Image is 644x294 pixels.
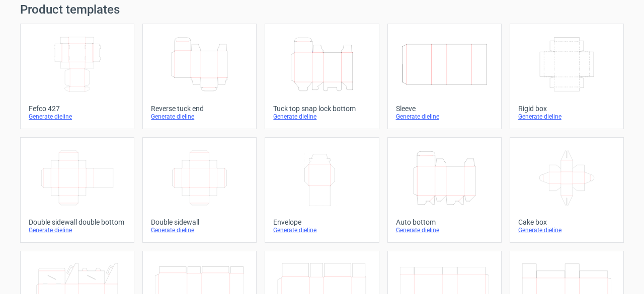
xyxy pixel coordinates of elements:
[396,105,493,113] div: Sleeve
[273,113,370,121] div: Generate dieline
[510,24,624,129] a: Rigid boxGenerate dieline
[273,218,370,226] div: Envelope
[29,226,126,234] div: Generate dieline
[518,226,615,234] div: Generate dieline
[29,218,126,226] div: Double sidewall double bottom
[518,218,615,226] div: Cake box
[20,24,134,129] a: Fefco 427Generate dieline
[20,137,134,243] a: Double sidewall double bottomGenerate dieline
[151,113,248,121] div: Generate dieline
[29,105,126,113] div: Fefco 427
[396,218,493,226] div: Auto bottom
[396,113,493,121] div: Generate dieline
[510,137,624,243] a: Cake boxGenerate dieline
[29,113,126,121] div: Generate dieline
[273,226,370,234] div: Generate dieline
[396,226,493,234] div: Generate dieline
[151,105,248,113] div: Reverse tuck end
[142,137,257,243] a: Double sidewallGenerate dieline
[387,137,502,243] a: Auto bottomGenerate dieline
[387,24,502,129] a: SleeveGenerate dieline
[151,218,248,226] div: Double sidewall
[518,105,615,113] div: Rigid box
[265,137,379,243] a: EnvelopeGenerate dieline
[151,226,248,234] div: Generate dieline
[273,105,370,113] div: Tuck top snap lock bottom
[20,4,624,16] h1: Product templates
[142,24,257,129] a: Reverse tuck endGenerate dieline
[265,24,379,129] a: Tuck top snap lock bottomGenerate dieline
[518,113,615,121] div: Generate dieline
